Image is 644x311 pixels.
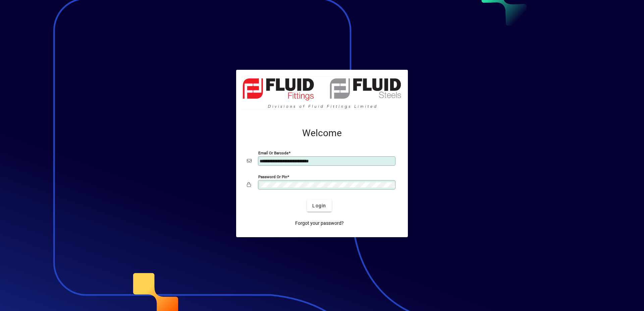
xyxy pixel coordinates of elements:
span: Forgot your password? [295,220,344,227]
mat-label: Password or Pin [258,174,287,179]
mat-label: Email or Barcode [258,151,288,155]
h2: Welcome [247,127,397,139]
span: Login [312,202,326,209]
button: Login [307,200,331,212]
a: Forgot your password? [292,217,346,229]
